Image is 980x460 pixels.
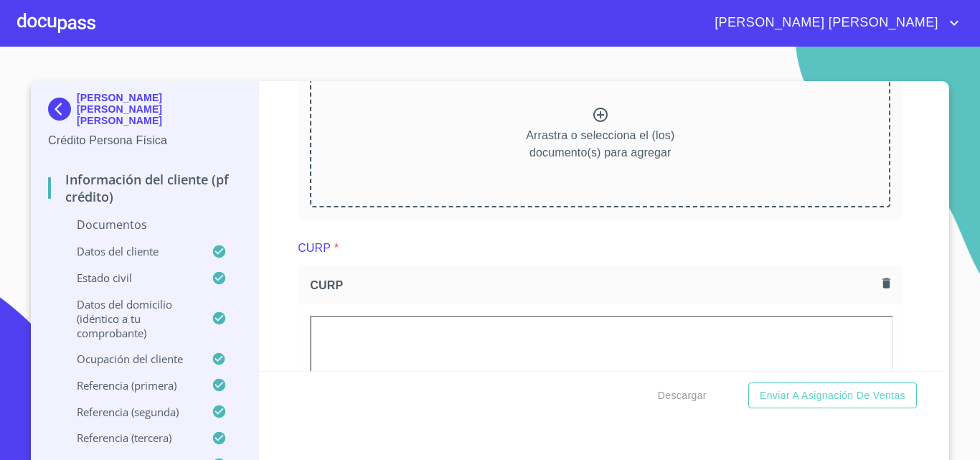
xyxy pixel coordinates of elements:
[77,92,241,126] p: [PERSON_NAME] [PERSON_NAME] [PERSON_NAME]
[48,297,212,340] p: Datos del domicilio (idéntico a tu comprobante)
[48,98,77,121] img: Docupass spot blue
[48,217,241,233] p: Documentos
[748,382,917,409] button: Enviar a Asignación de Ventas
[310,278,877,293] span: CURP
[704,11,963,34] button: account of current user
[48,92,241,132] div: [PERSON_NAME] [PERSON_NAME] [PERSON_NAME]
[48,271,212,285] p: Estado Civil
[48,431,212,445] p: Referencia (tercera)
[48,352,212,366] p: Ocupación del Cliente
[48,378,212,393] p: Referencia (primera)
[48,405,212,419] p: Referencia (segunda)
[48,171,241,205] p: Información del cliente (PF crédito)
[704,11,946,34] span: [PERSON_NAME] [PERSON_NAME]
[658,387,707,405] span: Descargar
[48,132,241,149] p: Crédito Persona Física
[760,387,905,405] span: Enviar a Asignación de Ventas
[652,382,712,409] button: Descargar
[298,240,331,257] p: CURP
[48,244,212,258] p: Datos del cliente
[526,127,674,161] p: Arrastra o selecciona el (los) documento(s) para agregar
